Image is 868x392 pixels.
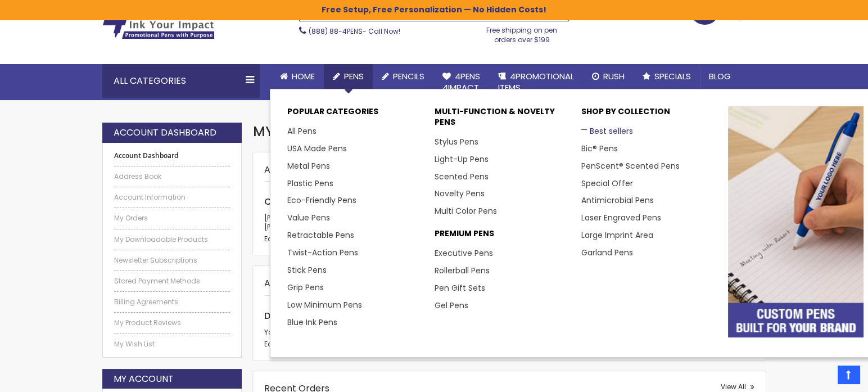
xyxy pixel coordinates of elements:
[114,298,230,307] a: Billing Agreements
[114,172,230,181] a: Address Book
[114,318,230,327] a: My Product Reviews
[435,205,497,217] a: Multi Color Pens
[475,21,569,44] div: Free shipping on pen orders over $199
[838,366,860,384] a: Top
[581,143,618,154] a: Bic® Pens
[581,212,661,223] a: Laser Engraved Pens
[114,340,230,349] a: My Wish List
[435,136,478,147] a: Stylus Pens
[114,256,230,265] a: Newsletter Subscriptions
[581,178,633,189] a: Special Offer
[324,64,373,89] a: Pens
[433,64,489,101] a: 4Pens4impact
[114,277,230,286] a: Stored Payment Methods
[709,70,731,82] span: Blog
[634,64,700,89] a: Specials
[102,64,260,98] div: All Categories
[287,143,347,154] a: USA Made Pens
[581,195,654,206] a: Antimicrobial Pens
[728,106,864,337] img: custom-pens
[581,247,633,258] a: Garland Pens
[581,160,680,172] a: PenScent® Scented Pens
[292,70,315,82] span: Home
[581,125,633,137] a: Best sellers
[264,234,290,244] a: Edit
[114,127,216,139] strong: Account Dashboard
[264,195,359,208] span: Contact Information
[287,212,330,223] a: Value Pens
[114,151,230,160] strong: Account Dashboard
[442,70,480,93] span: 4Pens 4impact
[287,178,333,189] a: Plastic Pens
[435,106,570,133] p: Multi-Function & Novelty Pens
[287,125,317,137] a: All Pens
[700,64,740,89] a: Blog
[114,373,174,385] strong: My Account
[393,70,424,82] span: Pencils
[287,160,330,172] a: Metal Pens
[287,229,354,241] a: Retractable Pens
[435,228,570,245] p: Premium Pens
[435,188,485,199] a: Novelty Pens
[102,3,215,39] img: 4Pens Custom Pens and Promotional Products
[581,106,717,123] p: Shop By Collection
[253,122,346,141] span: My Account
[603,70,625,82] span: Rush
[264,328,500,337] address: You have not set a default billing address.
[287,299,362,310] a: Low Minimum Pens
[498,70,574,93] span: 4PROMOTIONAL ITEMS
[287,282,324,293] a: Grip Pens
[654,70,691,82] span: Specials
[489,64,583,101] a: 4PROMOTIONALITEMS
[435,265,490,276] a: Rollerball Pens
[264,309,366,322] span: Default Billing Address
[264,234,277,244] span: Edit
[264,277,324,290] strong: Address Book
[435,171,489,182] a: Scented Pens
[435,300,468,311] a: Gel Pens
[287,195,356,206] a: Eco-Friendly Pens
[287,264,327,276] a: Stick Pens
[435,282,485,294] a: Pen Gift Sets
[721,382,754,391] a: View All
[309,26,400,36] span: - Call Now!
[287,317,337,328] a: Blue Ink Pens
[264,339,307,349] a: Edit Address
[264,163,356,176] strong: Account Information
[344,70,364,82] span: Pens
[114,193,230,202] a: Account Information
[721,382,746,391] span: View All
[271,64,324,89] a: Home
[435,247,493,259] a: Executive Pens
[435,154,489,165] a: Light-Up Pens
[264,214,500,232] p: [PERSON_NAME] [PERSON_NAME][EMAIL_ADDRESS][DOMAIN_NAME]
[583,64,634,89] a: Rush
[309,26,363,36] a: (888) 88-4PENS
[581,229,653,241] a: Large Imprint Area
[287,247,358,258] a: Twist-Action Pens
[373,64,433,89] a: Pencils
[287,106,423,123] p: Popular Categories
[114,214,230,223] a: My Orders
[114,235,230,244] a: My Downloadable Products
